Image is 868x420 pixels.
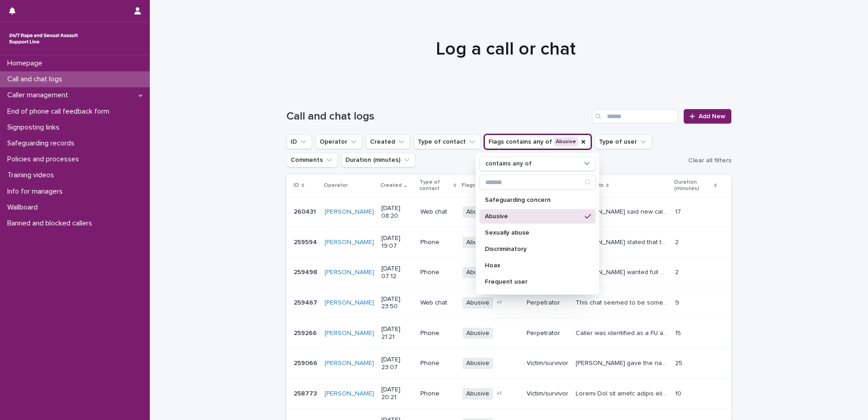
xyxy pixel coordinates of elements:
p: Web chat [420,299,455,307]
p: 15 [675,328,683,337]
h1: Log a call or chat [283,38,728,60]
button: Comments [286,153,338,167]
p: Phone [420,390,455,398]
a: [PERSON_NAME] [325,390,374,398]
p: Homepage [4,59,49,68]
a: [PERSON_NAME] [325,330,374,337]
tr: 260431260431 [PERSON_NAME] [DATE] 08:20Web chatAbusive+1Victim/survivor[PERSON_NAME] said new cal... [286,197,731,227]
p: Phone [420,330,455,337]
tr: 259594259594 [PERSON_NAME] [DATE] 19:07PhoneAbusiveUnknown[PERSON_NAME] stated that they had not ... [286,227,731,258]
p: Wallboard [4,203,45,212]
p: Type of contact [419,177,451,194]
p: Phone [420,269,455,276]
span: Abusive [463,328,493,339]
button: Created [366,135,410,149]
p: 260431 [294,206,318,216]
p: Policies and processes [4,155,86,164]
p: Caller gave the name "Zara". She states that she is the victim of trafficking and said that men a... [576,358,670,367]
p: Flags [462,180,475,190]
p: Phone [420,360,455,367]
p: Duration (minutes) [674,177,712,194]
p: [DATE] 23:50 [381,295,413,311]
p: 17 [675,206,683,216]
p: Created [380,180,402,190]
p: 9 [675,297,681,307]
p: [DATE] 07:12 [381,265,413,280]
p: Caller was identified as a FU abusive. Plan updated with information. [576,328,670,337]
p: Caller management [4,91,75,100]
p: Training videos [4,171,61,180]
span: Add New [699,113,725,120]
p: 259498 [294,267,319,276]
input: Search [592,109,678,124]
button: Type of contact [414,135,481,149]
p: Discriminatory [485,246,581,252]
tr: 259498259498 [PERSON_NAME] [DATE] 07:12PhoneAbusiveVictim/survivor[PERSON_NAME] wanted full 40min... [286,257,731,288]
a: Add New [684,109,731,124]
img: rhQMoQhaT3yELyF149Cw [7,30,80,48]
button: Operator [316,135,362,149]
h1: Call and chat logs [286,110,588,123]
p: Sexually abuse [485,230,581,236]
p: 2 [675,267,681,276]
div: Search [479,175,596,190]
p: [DATE] 20:21 [381,386,413,401]
p: Caller stated that they had not called before. Recognised from previous contacts. Caller was brea... [576,237,670,246]
p: Abusive [485,213,581,220]
button: ID [286,135,312,149]
tr: 259066259066 [PERSON_NAME] [DATE] 23:07PhoneAbusiveVictim/survivor[PERSON_NAME] gave the name "Za... [286,348,731,379]
p: Web chat [420,208,455,216]
p: 259467 [294,297,319,307]
p: Safeguarding concern [485,197,581,203]
p: Safeguarding records [4,139,82,148]
p: [DATE] 08:20 [381,205,413,220]
p: Signposting links [4,123,67,132]
p: Victim/survivor [527,390,568,398]
p: [DATE] 23:07 [381,356,413,371]
p: Perpetrator [527,330,568,337]
p: Banned and blocked callers [4,219,99,228]
p: Caller Cat was raped whilst asleep by her male friend, who she said was Indian; said she had been... [576,388,670,398]
p: Perpetrator [527,299,568,307]
p: This chat seemed to be someone discussing their sex life or a possible sexual partner. I am not s... [576,297,670,307]
p: 259594 [294,237,319,246]
span: Clear all filters [688,157,731,164]
a: [PERSON_NAME] [325,269,374,276]
tr: 259467259467 [PERSON_NAME] [DATE] 23:50Web chatAbusive+1PerpetratorThis chat seemed to be someone... [286,288,731,318]
p: Caller wanted full 40mins, mentioned she has been waiting for an hour, i apologies and said i can... [576,267,670,276]
span: + 1 [497,300,502,305]
a: [PERSON_NAME] [325,239,374,246]
a: [PERSON_NAME] [325,299,374,307]
p: Info for managers [4,187,70,196]
span: + 1 [497,391,502,396]
p: End of phone call feedback form [4,107,117,116]
p: [DATE] 19:07 [381,235,413,250]
p: 258773 [294,388,319,398]
tr: 258773258773 [PERSON_NAME] [DATE] 20:21PhoneAbusive+1Victim/survivorLoremi Dol sit ametc adipis e... [286,379,731,409]
p: Call and chat logs [4,75,69,84]
span: Abusive [463,237,493,248]
p: Victim/survivor [527,360,568,367]
p: Phone [420,239,455,246]
input: Search [480,175,595,190]
p: ID [294,180,299,190]
button: Type of user [595,135,652,149]
span: Abusive [463,358,493,369]
tr: 259266259266 [PERSON_NAME] [DATE] 21:21PhoneAbusivePerpetratorCaller was identified as a FU abusi... [286,318,731,349]
span: Abusive [463,206,493,218]
p: 259066 [294,358,319,367]
p: Operator [324,180,348,190]
button: Clear all filters [685,154,731,167]
span: Abusive [463,297,493,309]
a: [PERSON_NAME] [325,360,374,367]
button: Duration (minutes) [341,153,415,167]
a: [PERSON_NAME] [325,208,374,216]
p: 25 [675,358,684,367]
p: 2 [675,237,681,246]
p: Frequent user [485,279,581,285]
p: 259266 [294,328,319,337]
span: Abusive [463,388,493,400]
p: [DATE] 21:21 [381,325,413,341]
p: Scott said new caller, keen to tell worker he was abused by his grandmother aged 7 fondling him w... [576,206,670,216]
